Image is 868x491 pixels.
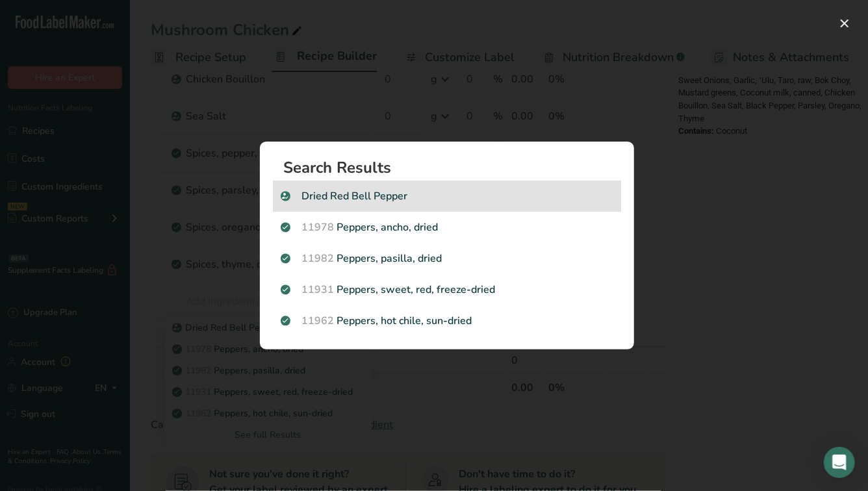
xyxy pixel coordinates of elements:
span: 11931 [301,283,334,297]
span: 11962 [301,314,334,328]
h1: Search Results [283,160,621,175]
p: Peppers, hot chile, sun-dried [281,313,613,329]
span: 11982 [301,251,334,266]
div: Open Intercom Messenger [824,447,855,478]
p: Peppers, sweet, red, freeze-dried [281,282,613,297]
p: Peppers, pasilla, dried [281,251,613,266]
p: Peppers, ancho, dried [281,220,613,235]
span: 11978 [301,220,334,234]
p: Dried Red Bell Pepper [281,188,613,204]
